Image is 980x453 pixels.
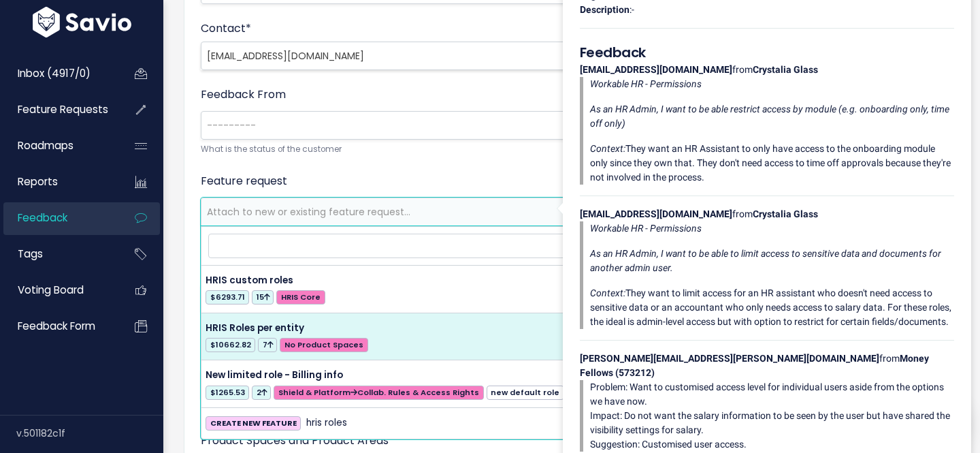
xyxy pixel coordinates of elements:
[590,143,625,154] em: Context:
[306,415,347,431] span: hris roles
[3,130,113,161] a: Roadmaps
[590,248,941,273] em: As an HR Admin, I want to be able to limit access to sensitive data and documents for another adm...
[590,142,954,185] p: They want an HR Assistant to only have access to the onboarding module only since they own that. ...
[580,4,630,15] strong: Description
[201,42,664,70] span: loula.metaxa@cretamaris.gr
[3,238,113,270] a: Tags
[201,87,286,103] label: Feedback From
[18,138,73,153] span: Roadmaps
[3,166,113,198] a: Reports
[590,104,949,129] em: As an HR Admin, I want to be able restrict access by module (e.g. onboarding only, time off only)
[16,416,163,451] div: v.501182c1f
[3,94,113,125] a: Feature Requests
[207,119,256,132] span: ---------
[590,286,954,329] p: They want to limit access for an HR assistant who doesn't need access to sensitive data or an acc...
[580,353,929,378] strong: Money Fellows (573212)
[206,274,293,287] span: HRIS custom roles
[252,290,274,304] span: 15
[18,66,91,80] span: Inbox (4917/0)
[590,380,954,452] p: Problem: Want to customised access level for individual users aside from the options we have now....
[29,7,135,37] img: logo-white.9d6f32f41409.svg
[3,202,113,234] a: Feedback
[590,223,702,234] em: Workable HR - Permissions
[18,174,58,189] span: Reports
[18,319,95,333] span: Feedback form
[18,283,84,297] span: Voting Board
[18,247,43,261] span: Tags
[206,386,249,400] span: $1265.53
[3,58,113,89] a: Inbox (4917/0)
[632,4,634,15] span: -
[276,290,325,304] span: HRIS Core
[201,173,287,189] label: Feature request
[18,102,108,116] span: Feature Requests
[206,290,249,304] span: $6293.71
[201,142,759,157] small: What is the status of the customer
[207,205,410,219] span: Attach to new or existing feature request...
[580,208,732,219] strong: [EMAIL_ADDRESS][DOMAIN_NAME]
[590,287,625,298] em: Context:
[753,64,818,75] strong: Crystalia Glass
[580,353,879,364] strong: [PERSON_NAME][EMAIL_ADDRESS][PERSON_NAME][DOMAIN_NAME]
[201,433,389,449] label: Product Spaces and Product Areas
[280,338,367,352] span: No Product Spaces
[753,208,818,219] strong: Crystalia Glass
[206,322,304,334] span: HRIS Roles per entity
[3,311,113,342] a: Feedback form
[274,386,483,400] span: Shield & Platform Collab. Rules & Access Rights
[3,275,113,306] a: Voting Board
[580,64,732,75] strong: [EMAIL_ADDRESS][DOMAIN_NAME]
[590,78,702,89] em: Workable HR - Permissions
[487,386,564,400] span: new default role
[252,386,271,400] span: 2
[206,369,343,381] span: New limited role - Billing info
[201,20,251,37] label: Contact
[580,42,954,63] h5: Feedback
[206,338,255,352] span: $10662.82
[18,210,67,225] span: Feedback
[258,338,277,352] span: 7
[201,42,636,69] span: loula.metaxa@cretamaris.gr
[210,418,297,428] strong: CREATE NEW FEATURE
[207,49,364,63] span: [EMAIL_ADDRESS][DOMAIN_NAME]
